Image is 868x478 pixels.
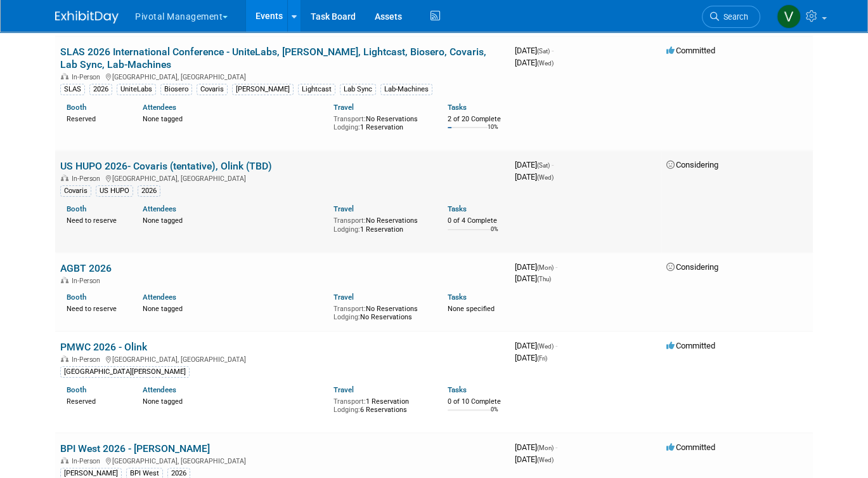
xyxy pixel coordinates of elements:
span: None specified [448,305,495,313]
span: (Fri) [537,355,547,362]
div: No Reservations 1 Reservation [334,112,429,132]
span: Committed [666,341,715,350]
a: Tasks [448,293,467,302]
span: [DATE] [515,172,554,182]
a: Travel [334,103,354,112]
span: Transport: [334,397,366,406]
span: (Wed) [537,343,554,350]
div: [GEOGRAPHIC_DATA], [GEOGRAPHIC_DATA] [60,173,505,183]
td: 10% [488,124,498,141]
div: Lab Sync [340,84,376,95]
span: Committed [666,442,715,452]
span: [DATE] [515,442,557,452]
span: Lodging: [334,123,360,131]
div: None tagged [143,112,323,124]
a: BPI West 2026 - [PERSON_NAME] [60,442,210,455]
a: Travel [334,293,354,302]
div: None tagged [143,214,323,225]
a: Tasks [448,103,467,112]
span: Lodging: [334,406,360,414]
a: PMWC 2026 - Olink [60,341,147,353]
div: None tagged [143,395,323,406]
div: Reserved [67,395,124,406]
span: [DATE] [515,341,557,350]
div: 2 of 20 Complete [448,115,505,124]
span: (Mon) [537,444,554,451]
td: 0% [491,406,498,423]
img: In-Person Event [61,277,68,283]
span: In-Person [72,175,104,183]
span: (Thu) [537,276,551,282]
a: Travel [334,385,354,394]
a: Attendees [143,385,176,394]
a: Travel [334,204,354,213]
span: (Sat) [537,48,550,55]
a: Booth [67,204,86,213]
span: [DATE] [515,262,557,272]
a: Booth [67,385,86,394]
span: Search [719,12,748,22]
div: None tagged [143,302,323,314]
span: Considering [666,262,718,272]
div: No Reservations 1 Reservation [334,214,429,234]
span: Considering [666,160,718,169]
span: Lodging: [334,313,360,321]
a: Booth [67,103,86,112]
div: 1 Reservation 6 Reservations [334,395,429,415]
img: Valerie Weld [777,4,801,29]
div: Covaris [60,185,91,197]
div: Lightcast [298,84,335,95]
span: [DATE] [515,274,551,283]
img: In-Person Event [61,457,68,463]
span: [DATE] [515,58,554,67]
div: Lab-Machines [380,84,432,95]
div: [GEOGRAPHIC_DATA], [GEOGRAPHIC_DATA] [60,354,505,364]
div: 2026 [89,84,112,95]
div: Need to reserve [67,302,124,314]
span: Lodging: [334,225,360,234]
div: Need to reserve [67,214,124,225]
div: [PERSON_NAME] [232,84,294,95]
span: (Wed) [537,174,554,181]
div: 2026 [138,185,160,197]
img: ExhibitDay [55,11,119,23]
div: Biosero [160,84,192,95]
a: Search [702,6,760,28]
div: US HUPO [96,185,133,197]
span: Transport: [334,115,366,123]
a: Attendees [143,204,176,213]
div: Reserved [67,112,124,124]
span: - [552,160,554,169]
span: - [552,46,554,55]
span: (Mon) [537,264,554,271]
span: - [555,341,557,350]
div: [GEOGRAPHIC_DATA][PERSON_NAME] [60,366,190,378]
span: [DATE] [515,160,554,169]
a: Attendees [143,103,176,112]
span: In-Person [72,457,104,465]
span: Transport: [334,216,366,225]
div: No Reservations No Reservations [334,302,429,322]
span: (Wed) [537,456,554,463]
a: AGBT 2026 [60,262,112,274]
span: In-Person [72,355,104,364]
img: In-Person Event [61,73,68,79]
span: In-Person [72,277,104,285]
a: Tasks [448,385,467,394]
div: [GEOGRAPHIC_DATA], [GEOGRAPHIC_DATA] [60,455,505,465]
a: US HUPO 2026- Covaris (tentative), Olink (TBD) [60,160,272,172]
span: In-Person [72,73,104,81]
span: (Wed) [537,60,554,67]
a: SLAS 2026 International Conference - UniteLabs, [PERSON_NAME], Lightcast, Biosero, Covaris, Lab S... [60,46,486,70]
div: [GEOGRAPHIC_DATA], [GEOGRAPHIC_DATA] [60,71,505,81]
img: In-Person Event [61,175,68,181]
td: 0% [491,226,498,243]
div: 0 of 10 Complete [448,397,505,406]
span: - [555,262,557,272]
div: 0 of 4 Complete [448,216,505,225]
span: [DATE] [515,353,547,362]
span: (Sat) [537,162,550,169]
span: Transport: [334,305,366,313]
a: Tasks [448,204,467,213]
span: - [555,442,557,452]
